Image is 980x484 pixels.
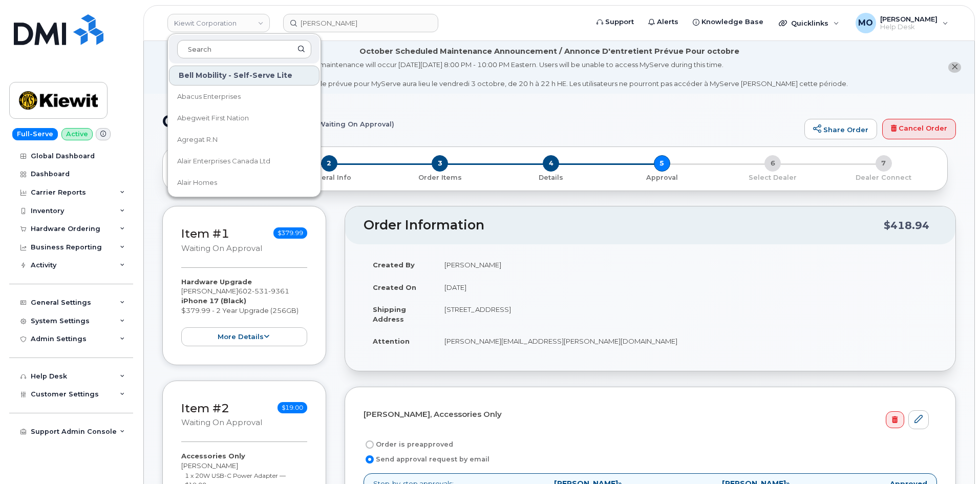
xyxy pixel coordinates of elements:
[389,173,492,182] p: Order Items
[385,172,496,182] a: 3 Order Items
[252,287,268,295] span: 531
[364,453,489,466] label: Send approval request by email
[278,402,307,413] span: $19.00
[181,327,307,346] button: more details
[364,410,929,419] h4: [PERSON_NAME], Accessories Only
[435,254,937,276] td: [PERSON_NAME]
[804,119,877,139] a: Share Order
[181,277,307,346] div: [PERSON_NAME] $379.99 - 2 Year Upgrade (256GB)
[251,60,848,89] div: MyServe scheduled maintenance will occur [DATE][DATE] 8:00 PM - 10:00 PM Eastern. Users will be u...
[435,298,937,330] td: [STREET_ADDRESS]
[169,151,319,172] a: Alair Enterprises Canada Ltd
[321,155,337,172] span: 2
[177,156,270,166] span: Alair Enterprises Canada Ltd
[274,172,385,182] a: 2 General Info
[181,418,262,427] small: Waiting On Approval
[177,92,241,102] span: Abacus Enterprises
[359,46,739,57] div: October Scheduled Maintenance Announcement / Annonce D'entretient Prévue Pour octobre
[169,87,319,107] a: Abacus Enterprises
[181,452,245,460] strong: Accessories Only
[543,155,559,172] span: 4
[373,305,406,323] strong: Shipping Address
[496,172,607,182] a: 4 Details
[935,439,972,476] iframe: Messenger Launcher
[948,62,961,73] button: close notification
[177,40,311,58] input: Search
[500,173,603,182] p: Details
[435,330,937,352] td: [PERSON_NAME][EMAIL_ADDRESS][PERSON_NAME][DOMAIN_NAME]
[169,66,319,86] div: Bell Mobility - Self-Serve Lite
[316,112,394,128] small: (Waiting On Approval)
[364,438,453,451] label: Order is preapproved
[169,173,319,193] a: Alair Homes
[884,216,929,235] div: $418.94
[432,155,448,172] span: 3
[181,278,252,286] strong: Hardware Upgrade
[366,455,374,464] input: Send approval request by email
[181,226,229,241] a: Item #1
[177,113,249,123] span: Abegweit First Nation
[882,119,956,139] a: Cancel Order
[177,178,217,188] span: Alair Homes
[278,173,381,182] p: General Info
[162,112,799,130] h1: Order No.301889
[169,108,319,129] a: Abegweit First Nation
[273,227,307,239] span: $379.99
[373,337,410,345] strong: Attention
[181,297,246,305] strong: iPhone 17 (Black)
[181,401,229,415] a: Item #2
[364,218,884,233] h2: Order Information
[238,287,289,295] span: 602
[435,276,937,299] td: [DATE]
[181,244,262,253] small: Waiting On Approval
[169,130,319,150] a: Agregat R.N
[373,283,416,291] strong: Created On
[268,287,289,295] span: 9361
[366,440,374,449] input: Order is preapproved
[177,135,218,145] span: Agregat R.N
[373,261,415,269] strong: Created By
